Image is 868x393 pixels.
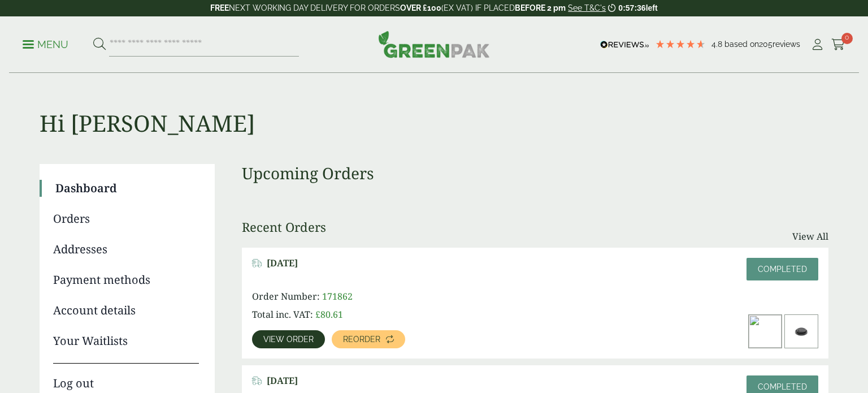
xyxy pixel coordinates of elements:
[515,3,566,12] strong: BEFORE 2 pm
[53,271,199,288] a: Payment methods
[252,290,320,303] span: Order Number:
[831,39,845,50] i: Cart
[646,3,658,12] span: left
[332,330,405,348] a: Reorder
[758,382,807,391] span: Completed
[53,241,199,258] a: Addresses
[759,40,772,49] span: 205
[749,315,782,348] img: Large-Black-Chicken-Box-with-Chicken-and-Chips-300x200.jpg
[322,290,353,303] span: 171862
[618,3,645,12] span: 0:57:36
[263,335,314,343] span: View order
[53,302,199,319] a: Account details
[831,36,845,53] a: 0
[53,332,199,349] a: Your Waitlists
[55,180,199,197] a: Dashboard
[841,33,853,44] span: 0
[53,363,199,392] a: Log out
[315,308,320,321] span: £
[792,230,828,243] a: View All
[758,265,807,274] span: Completed
[210,3,229,12] strong: FREE
[568,3,606,12] a: See T&C's
[267,375,298,386] span: [DATE]
[810,39,824,50] i: My Account
[242,219,326,234] h3: Recent Orders
[267,258,298,269] span: [DATE]
[315,308,343,321] bdi: 80.61
[724,40,759,49] span: Based on
[40,74,828,137] h1: Hi [PERSON_NAME]
[785,315,818,348] img: 8oz-Black-Sip-Lid-300x200.jpg
[378,31,490,58] img: GreenPak Supplies
[252,330,325,348] a: View order
[343,335,380,343] span: Reorder
[252,308,313,321] span: Total inc. VAT:
[23,38,68,49] a: Menu
[600,41,649,49] img: REVIEWS.io
[772,40,800,49] span: reviews
[23,38,68,51] p: Menu
[53,210,199,227] a: Orders
[242,164,828,183] h3: Upcoming Orders
[655,39,706,49] div: 4.79 Stars
[400,3,441,12] strong: OVER £100
[711,40,724,49] span: 4.8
